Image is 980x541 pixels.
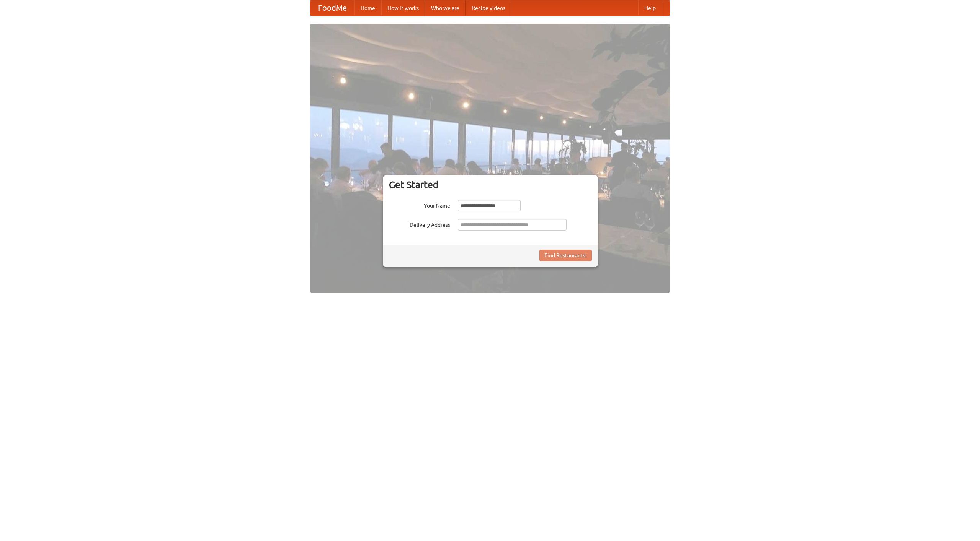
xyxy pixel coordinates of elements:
button: Find Restaurants! [539,250,592,261]
a: Who we are [425,0,465,16]
a: How it works [381,0,425,16]
a: Help [638,0,662,16]
a: FoodMe [310,0,354,16]
a: Recipe videos [465,0,511,16]
label: Delivery Address [389,219,450,229]
label: Your Name [389,200,450,210]
h3: Get Started [389,179,592,190]
a: Home [354,0,381,16]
